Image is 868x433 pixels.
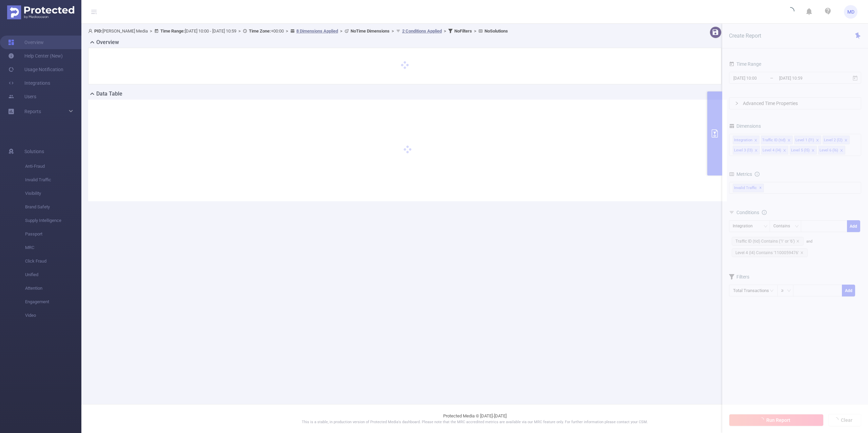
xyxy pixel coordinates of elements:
span: Solutions [24,145,44,158]
footer: Protected Media © [DATE]-[DATE] [81,404,868,433]
a: Users [8,90,36,103]
span: MD [847,5,854,19]
span: [PERSON_NAME] Media [DATE] 10:00 - [DATE] 10:59 +00:00 [88,28,508,34]
span: > [442,28,448,34]
b: Time Range: [160,28,185,34]
b: Time Zone: [249,28,271,34]
i: icon: user [88,29,94,33]
span: Anti-Fraud [25,160,81,173]
span: Video [25,309,81,322]
span: Passport [25,227,81,241]
span: Brand Safety [25,200,81,214]
a: Integrations [8,76,50,90]
b: PID: [94,28,102,34]
span: > [338,28,344,34]
b: No Time Dimensions [351,28,390,34]
a: Overview [8,36,44,49]
b: No Filters [454,28,472,34]
span: > [472,28,478,34]
u: 2 Conditions Applied [402,28,442,34]
span: Engagement [25,295,81,309]
u: 8 Dimensions Applied [296,28,338,34]
span: Click Fraud [25,254,81,268]
i: icon: loading [786,7,794,17]
span: Attention [25,282,81,295]
h2: Overview [96,38,119,46]
span: Unified [25,268,81,282]
h2: Data Table [96,90,122,98]
span: > [284,28,290,34]
span: > [236,28,243,34]
p: This is a stable, in production version of Protected Media's dashboard. Please note that the MRC ... [98,419,851,425]
span: > [390,28,396,34]
b: No Solutions [485,28,508,34]
span: Reports [24,109,41,114]
span: Invalid Traffic [25,173,81,187]
img: Protected Media [7,5,74,19]
a: Usage Notification [8,63,63,76]
span: Supply Intelligence [25,214,81,227]
a: Reports [24,105,41,118]
span: Visibility [25,187,81,200]
a: Help Center (New) [8,49,63,63]
span: > [148,28,154,34]
span: MRC [25,241,81,254]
